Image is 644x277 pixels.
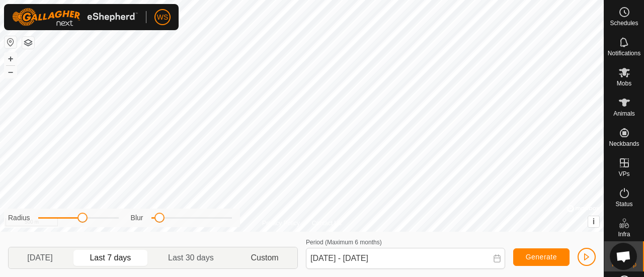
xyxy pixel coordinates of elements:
[5,53,17,65] button: +
[5,36,17,48] button: Reset Map
[90,252,131,264] span: Last 7 days
[312,219,342,228] a: Contact Us
[615,201,632,207] span: Status
[168,252,214,264] span: Last 30 days
[513,248,570,266] button: Generate
[608,50,640,56] span: Notifications
[251,252,279,264] span: Custom
[609,141,639,147] span: Neckbands
[617,80,631,86] span: Mobs
[157,12,169,23] span: WS
[8,213,30,223] label: Radius
[22,37,34,49] button: Map Layers
[12,8,138,26] img: Gallagher Logo
[613,111,635,117] span: Animals
[131,213,143,223] label: Blur
[610,243,637,270] div: Open chat
[618,231,630,237] span: Infra
[618,171,629,177] span: VPs
[5,66,17,78] button: –
[593,217,595,226] span: i
[526,253,557,261] span: Generate
[610,20,638,26] span: Schedules
[612,261,636,267] span: Heatmap
[262,219,300,228] a: Privacy Policy
[27,252,52,264] span: [DATE]
[306,239,382,246] label: Period (Maximum 6 months)
[588,216,599,227] button: i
